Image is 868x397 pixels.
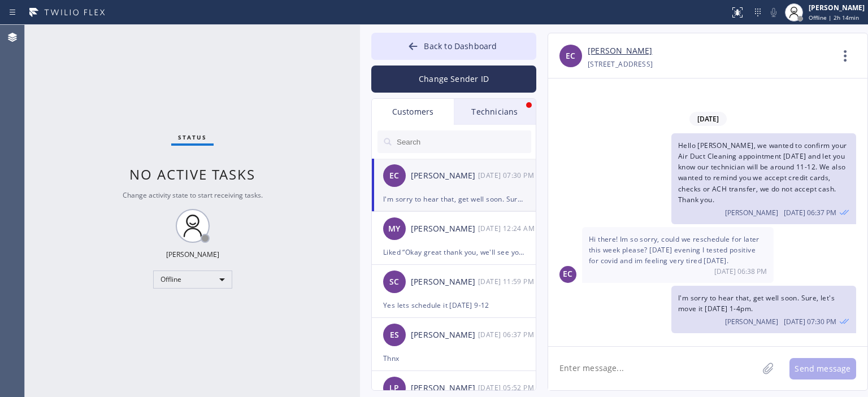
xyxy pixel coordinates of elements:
button: Send message [789,358,856,379]
div: [PERSON_NAME] [411,329,478,342]
span: ES [390,329,399,342]
div: 08/25/2025 9:30 AM [671,286,856,333]
div: [PERSON_NAME] [411,382,478,395]
span: [DATE] 06:37 PM [784,208,836,217]
div: Thnx [383,352,524,365]
span: [DATE] 06:38 PM [714,267,767,276]
div: 08/22/2025 9:59 AM [478,275,537,288]
span: [PERSON_NAME] [725,208,778,217]
span: EC [563,268,572,281]
div: [PERSON_NAME] [411,276,478,289]
div: I'm sorry to hear that, get well soon. Sure, let's move it [DATE] 1-4pm. [383,193,524,206]
span: Offline | 2h 14min [809,14,859,21]
button: Back to Dashboard [371,33,536,60]
span: Change activity state to start receiving tasks. [123,190,263,200]
div: 08/22/2025 9:24 AM [478,222,537,235]
span: Status [178,133,207,141]
div: 08/25/2025 9:38 AM [582,227,774,283]
div: [PERSON_NAME] [166,250,219,259]
div: Offline [153,271,232,289]
span: [DATE] [689,112,727,126]
span: [PERSON_NAME] [725,317,778,326]
div: [STREET_ADDRESS] [588,58,653,71]
div: Customers [372,99,454,125]
span: Hi there! Im so sorry, could we reschedule for later this week please? [DATE] evening I tested po... [589,234,759,265]
div: 08/22/2025 9:37 AM [478,328,537,341]
button: Mute [766,5,782,20]
div: Technicians [454,99,536,125]
input: Search [396,130,531,153]
div: 08/25/2025 9:30 AM [478,169,537,182]
span: EC [389,169,399,182]
span: EC [566,50,575,63]
span: SC [389,276,399,289]
span: No active tasks [129,165,255,184]
span: I'm sorry to hear that, get well soon. Sure, let's move it [DATE] 1-4pm. [678,293,835,313]
div: Liked “Okay great thank you, we'll see you [DATE].” [383,246,524,259]
div: Yes lets schedule it [DATE] 9-12 [383,299,524,312]
div: [PERSON_NAME] [411,169,478,182]
span: LP [389,382,399,395]
span: MY [388,223,400,235]
span: [DATE] 07:30 PM [784,317,836,326]
span: Back to Dashboard [424,41,497,51]
div: 08/22/2025 9:52 AM [478,381,537,394]
div: [PERSON_NAME] [411,223,478,235]
div: 08/25/2025 9:37 AM [671,133,856,224]
a: [PERSON_NAME] [588,45,652,58]
span: Hello [PERSON_NAME], we wanted to confirm your Air Duct Cleaning appointment [DATE] and let you k... [678,141,847,204]
button: Change Sender ID [371,66,536,93]
div: [PERSON_NAME] [809,3,865,12]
